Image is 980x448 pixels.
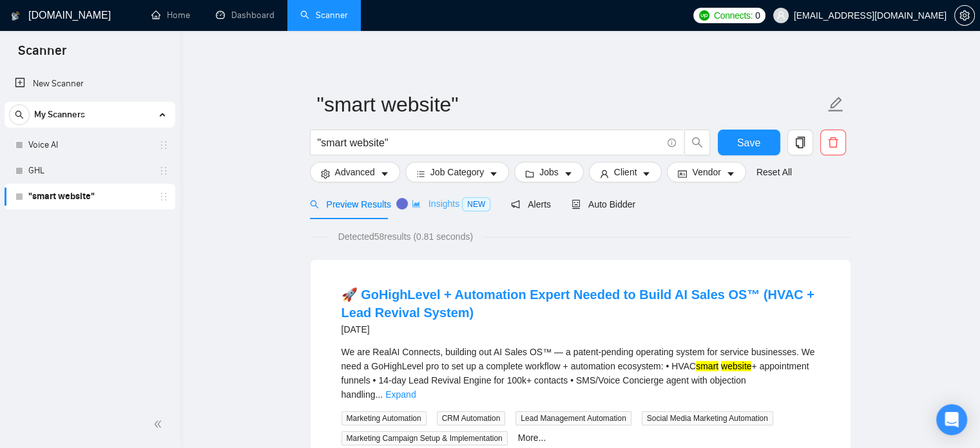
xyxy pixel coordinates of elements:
[10,110,29,119] span: search
[821,137,845,148] span: delete
[726,169,735,179] span: caret-down
[430,165,484,179] span: Job Category
[300,10,348,21] a: searchScanner
[788,137,812,148] span: copy
[405,162,509,182] button: barsJob Categorycaret-down
[310,162,400,182] button: settingAdvancedcaret-down
[614,165,637,179] span: Client
[159,191,169,202] span: holder
[589,162,662,182] button: userClientcaret-down
[437,411,506,425] span: CRM Automation
[34,102,85,128] span: My Scanners
[5,102,175,209] li: My Scanners
[159,166,169,176] span: holder
[5,71,175,97] li: New Scanner
[518,433,546,443] a: More...
[678,169,687,179] span: idcard
[755,8,760,23] span: 0
[321,169,330,179] span: setting
[600,169,609,179] span: user
[511,200,520,209] span: notification
[380,169,389,179] span: caret-down
[776,11,785,20] span: user
[462,197,490,211] span: NEW
[28,158,151,184] a: GHL
[714,8,753,23] span: Connects:
[787,130,813,155] button: copy
[721,361,751,371] mark: website
[216,10,274,21] a: dashboardDashboard
[642,411,773,425] span: Social Media Marketing Automation
[827,96,844,113] span: edit
[572,200,581,209] span: robot
[396,198,408,209] div: Tooltip anchor
[28,184,151,209] a: "smart website"
[151,10,190,21] a: homeHome
[412,199,490,209] span: Insights
[737,135,760,151] span: Save
[667,162,745,182] button: idcardVendorcaret-down
[525,169,534,179] span: folder
[684,130,710,155] button: search
[341,322,820,337] div: [DATE]
[514,162,584,182] button: folderJobscaret-down
[756,165,792,179] a: Reset All
[692,165,720,179] span: Vendor
[329,229,482,244] span: Detected 58 results (0.81 seconds)
[685,137,709,148] span: search
[820,130,846,155] button: delete
[511,199,551,209] span: Alerts
[9,104,30,125] button: search
[489,169,498,179] span: caret-down
[955,10,974,21] span: setting
[310,200,319,209] span: search
[718,130,780,155] button: Save
[375,389,383,400] span: ...
[341,287,814,320] a: 🚀 GoHighLevel + Automation Expert Needed to Build AI Sales OS™ (HVAC + Lead Revival System)
[539,165,559,179] span: Jobs
[572,199,635,209] span: Auto Bidder
[335,165,375,179] span: Advanced
[341,431,508,445] span: Marketing Campaign Setup & Implementation
[668,139,676,147] span: info-circle
[318,135,662,151] input: Search Freelance Jobs...
[317,88,825,121] input: Scanner name...
[412,199,421,208] span: area-chart
[696,361,718,371] mark: smart
[341,411,427,425] span: Marketing Automation
[310,199,391,209] span: Preview Results
[416,169,425,179] span: bars
[8,41,77,68] span: Scanner
[153,418,166,431] span: double-left
[11,6,20,26] img: logo
[564,169,573,179] span: caret-down
[936,404,967,435] div: Open Intercom Messenger
[15,71,165,97] a: New Scanner
[515,411,631,425] span: Lead Management Automation
[28,132,151,158] a: Voice AI
[954,5,975,26] button: setting
[385,389,416,400] a: Expand
[699,10,709,21] img: upwork-logo.png
[159,140,169,150] span: holder
[341,345,820,402] div: We are RealAI Connects, building out AI Sales OS™ — a patent-pending operating system for service...
[642,169,651,179] span: caret-down
[954,10,975,21] a: setting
